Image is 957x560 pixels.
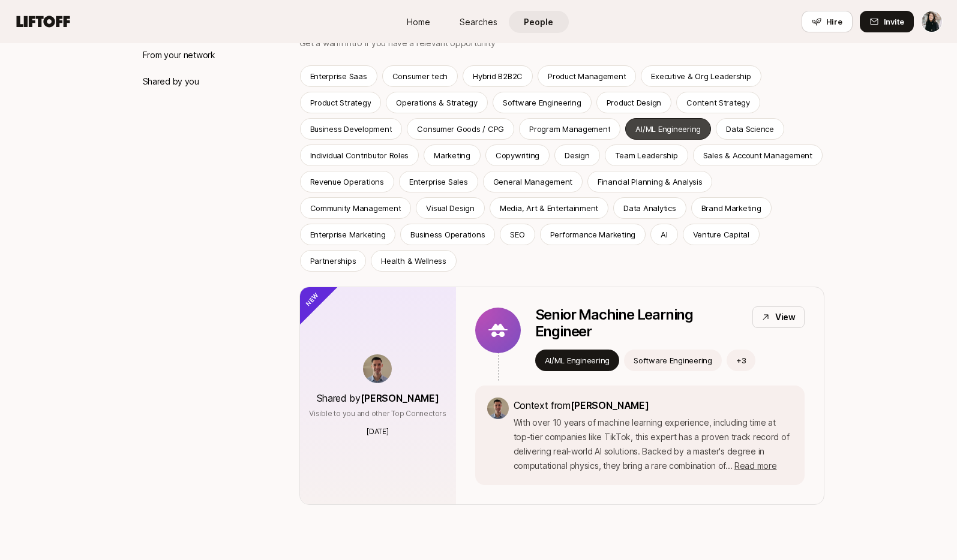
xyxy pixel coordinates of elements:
[524,16,553,28] span: People
[701,202,761,214] p: Brand Marketing
[545,354,610,366] p: AI/ML Engineering
[635,123,701,135] p: AI/ML Engineering
[826,16,842,28] span: Hire
[922,11,942,32] img: Irina Vishnevskaya
[661,228,667,240] p: AI
[299,287,824,505] a: Shared by[PERSON_NAME]Visible to you and other Top Connectors[DATE]Senior Machine Learning Engine...
[310,255,356,267] p: Partnerships
[310,176,384,188] p: Revenue Operations
[310,70,367,82] p: Enterprise Saas
[514,398,793,413] p: Context from
[361,392,439,404] span: [PERSON_NAME]
[775,310,796,324] p: View
[634,354,712,366] p: Software Engineering
[310,149,409,161] p: Individual Contributor Roles
[434,149,470,161] p: Marketing
[309,408,446,419] p: Visible to you and other Top Connectors
[571,399,649,411] span: [PERSON_NAME]
[310,228,386,240] p: Enterprise Marketing
[396,97,478,109] p: Operations & Strategy
[496,149,539,161] p: Copywriting
[535,306,743,340] p: Senior Machine Learning Engineer
[623,202,676,214] p: Data Analytics
[509,11,569,33] a: People
[487,398,509,419] img: bf8f663c_42d6_4f7d_af6b_5f71b9527721.jpg
[726,123,774,135] p: Data Science
[392,70,448,82] p: Consumer tech
[615,149,678,161] p: Team Leadership
[565,149,589,161] p: Design
[310,123,392,135] p: Business Development
[143,48,215,62] p: From your network
[598,176,702,188] p: Financial Planning & Analysis
[884,16,904,28] span: Invite
[548,70,626,82] p: Product Management
[310,97,371,109] p: Product Strategy
[493,176,572,188] p: General Management
[407,16,430,28] span: Home
[860,11,914,32] button: Invite
[510,228,524,240] p: SEO
[310,202,401,214] p: Community Management
[503,97,581,109] p: Software Engineering
[299,36,734,50] p: Get a warm intro if you have a relevant opportunity
[921,11,943,32] button: Irina Vishnevskaya
[550,228,636,240] p: Performance Marketing
[426,202,475,214] p: Visual Design
[703,149,812,161] p: Sales & Account Management
[651,70,751,82] p: Executive & Org Leadership
[514,416,793,473] p: With over 10 years of machine learning experience, including time at top-tier companies like TikT...
[500,202,598,214] p: Media, Art & Entertainment
[529,123,610,135] p: Program Management
[460,16,497,28] span: Searches
[389,11,449,33] a: Home
[367,426,389,437] p: [DATE]
[693,228,749,240] p: Venture Capital
[410,228,485,240] p: Business Operations
[417,123,504,135] p: Consumer Goods / CPG
[409,176,468,188] p: Enterprise Sales
[317,390,439,406] p: Shared by
[686,97,750,109] p: Content Strategy
[473,70,523,82] p: Hybrid B2B2C
[381,255,446,267] p: Health & Wellness
[727,350,756,371] button: +3
[363,354,392,383] img: bf8f663c_42d6_4f7d_af6b_5f71b9527721.jpg
[607,97,661,109] div: Product Design
[280,267,339,326] div: New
